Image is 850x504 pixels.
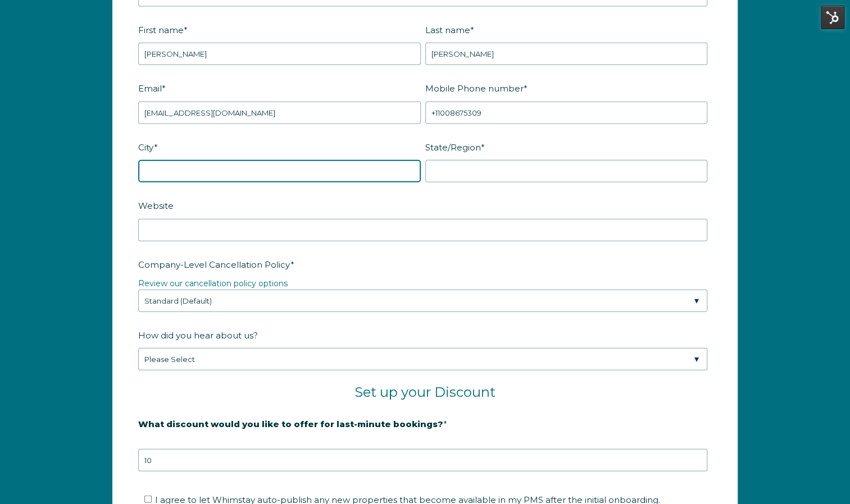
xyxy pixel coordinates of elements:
[138,419,443,429] strong: What discount would you like to offer for last-minute bookings?
[144,496,152,503] input: I agree to let Whimstay auto-publish any new properties that become available in my PMS after the...
[138,278,288,288] a: Review our cancellation policy options
[354,384,496,400] span: Set up your Discount
[138,327,258,344] span: How did you hear about us?
[138,197,174,214] span: Website
[138,80,162,97] span: Email
[138,256,290,273] span: Company-Level Cancellation Policy
[821,6,844,29] img: HubSpot Tools Menu Toggle
[138,139,154,156] span: City
[425,80,524,97] span: Mobile Phone number
[425,139,481,156] span: State/Region
[138,438,314,448] strong: 20% is recommended, minimum of 10%
[425,21,470,39] span: Last name
[138,21,184,39] span: First name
